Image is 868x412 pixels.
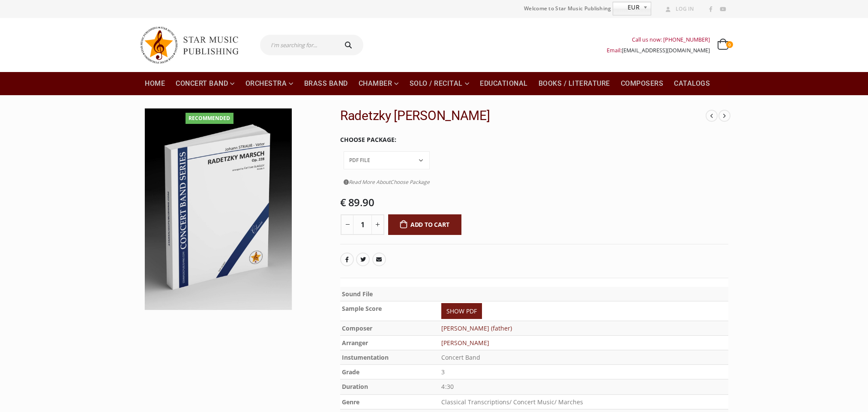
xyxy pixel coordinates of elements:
[613,2,640,12] span: EUR
[441,324,512,332] a: [PERSON_NAME] (father)
[441,339,489,347] a: [PERSON_NAME]
[341,214,353,235] button: -
[705,4,716,15] a: Facebook
[340,253,354,266] a: Facebook
[662,3,694,15] a: Log In
[171,72,240,95] a: Concert Band
[441,303,482,319] a: SHOW PDF
[669,72,715,95] a: Catalogs
[340,131,396,149] label: Choose Package
[440,365,728,379] td: 3
[390,178,430,186] span: Choose Package
[475,72,533,95] a: Educational
[372,253,386,266] a: Email
[342,339,368,347] b: Arranger
[342,353,389,361] b: Instumentation
[344,177,430,187] a: Read More AboutChoose Package
[299,72,353,95] a: Brass Band
[404,72,475,95] a: Solo / Recital
[140,22,247,68] img: Star Music Publishing
[717,4,728,15] a: Youtube
[186,113,233,124] div: Recommended
[441,381,727,393] p: 4:30
[342,398,359,406] b: Genre
[340,108,706,123] h2: Radetzky [PERSON_NAME]
[336,35,363,55] button: Search
[340,195,346,209] span: €
[140,72,170,95] a: Home
[340,301,440,321] th: Sample Score
[440,350,728,365] td: Concert Band
[260,35,336,55] input: I'm searching for...
[240,72,299,95] a: Orchestra
[371,214,384,235] button: +
[342,290,373,298] b: Sound File
[533,72,615,95] a: Books / Literature
[607,34,710,45] div: Call us now: [PHONE_NUMBER]
[524,2,611,15] span: Welcome to Star Music Publishing
[622,47,710,54] a: [EMAIL_ADDRESS][DOMAIN_NAME]
[616,72,669,95] a: Composers
[145,108,292,311] img: SMP-10-0097 3D
[340,195,374,209] bdi: 89.90
[353,72,404,95] a: Chamber
[726,41,733,48] span: 0
[353,214,372,235] input: Product quantity
[342,324,372,332] b: Composer
[356,253,370,266] a: Twitter
[440,394,728,409] td: Classical Transcriptions/ Concert Music/ Marches
[607,45,710,56] div: Email:
[388,214,461,235] button: Add to cart
[342,368,359,376] b: Grade
[342,382,368,391] b: Duration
